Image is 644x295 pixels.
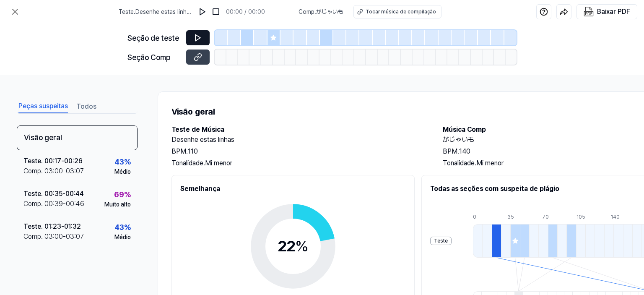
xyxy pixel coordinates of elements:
[44,157,61,165] font: 00:17
[443,159,476,167] font: Tonalidade.
[119,8,134,15] font: Teste
[188,147,198,155] font: 110
[366,9,436,15] font: Tocar música de compilação
[124,223,131,232] font: %
[127,53,170,62] font: Seção Comp
[576,214,585,220] font: 105
[114,157,124,166] font: 43
[171,147,188,155] font: BPM.
[62,190,65,198] font: -
[124,157,131,166] font: %
[134,8,135,15] font: .
[44,167,63,175] font: 03:00
[434,238,448,244] font: Teste
[171,159,205,167] font: Tonalidade.
[443,147,459,155] font: BPM.
[65,190,84,198] font: 00:44
[66,232,84,240] font: 03:07
[278,237,295,255] font: 22
[23,157,41,165] font: Teste
[66,167,84,175] font: 03:07
[299,8,314,15] font: Comp
[64,222,81,230] font: 01:32
[584,7,594,17] img: Baixar PDF
[23,167,41,175] font: Comp
[23,222,41,230] font: Teste
[316,8,343,15] font: がじゃいも
[18,102,68,110] font: Peças suspeitas
[64,157,83,165] font: 00:26
[459,147,470,155] font: 140
[41,190,43,198] font: .
[41,232,43,240] font: .
[353,5,441,18] button: Tocar música de compilação
[61,157,64,165] font: -
[430,185,559,193] font: Todas as seções com suspeita de plágio
[507,214,514,220] font: 35
[66,200,84,208] font: 00:46
[114,190,124,199] font: 69
[61,222,64,230] font: -
[119,8,191,24] font: Desenhe estas linhas
[41,157,43,165] font: .
[76,102,96,110] font: Todos
[104,201,131,208] font: Muito alto
[226,8,265,15] font: 00:00 / 00:00
[24,133,62,142] font: Visão geral
[41,167,43,175] font: .
[542,214,549,220] font: 70
[473,214,476,220] font: 0
[124,190,131,199] font: %
[41,200,43,208] font: .
[171,136,234,144] font: Desenhe estas linhas
[114,168,131,175] font: Médio
[443,125,486,133] font: Música Comp
[171,107,215,117] font: Visão geral
[205,159,232,167] font: Mi menor
[540,8,548,16] img: ajuda
[63,232,66,240] font: -
[560,8,568,16] img: compartilhar
[114,234,131,240] font: Médio
[314,8,316,15] font: .
[44,232,63,240] font: 03:00
[41,222,43,230] font: .
[23,190,41,198] font: Teste
[44,190,62,198] font: 00:35
[63,167,66,175] font: -
[597,8,630,16] font: Baixar PDF
[295,237,309,255] font: %
[23,200,41,208] font: Comp
[476,159,504,167] font: Mi menor
[180,185,220,193] font: Semelhança
[611,214,620,220] font: 140
[114,223,124,232] font: 43
[582,5,632,19] button: Baixar PDF
[198,8,207,16] img: jogar
[63,200,66,208] font: -
[443,136,474,144] font: がじゃいも
[212,8,220,16] img: parar
[127,34,179,42] font: Seção de teste
[23,232,41,240] font: Comp
[44,200,63,208] font: 00:39
[44,222,61,230] font: 01:23
[171,125,224,133] font: Teste de Música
